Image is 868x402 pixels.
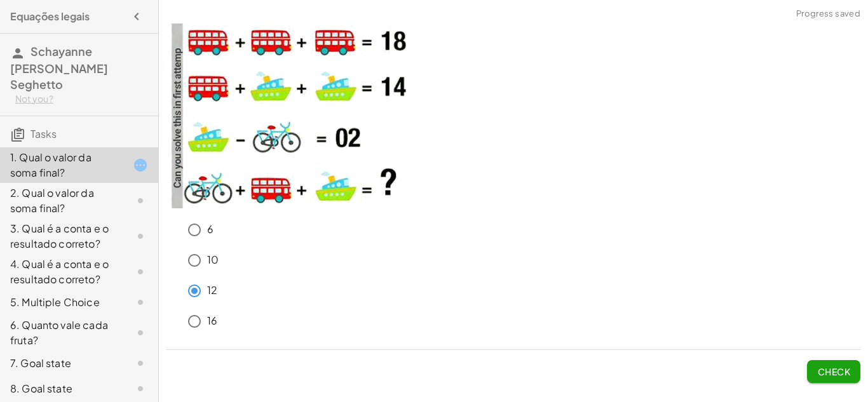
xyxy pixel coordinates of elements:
[133,193,148,208] i: Task not started.
[10,257,112,287] div: 4. Qual é a conta e o resultado correto?
[10,185,112,216] div: 2. Qual o valor da soma final?
[31,127,57,140] span: Tasks
[133,264,148,279] i: Task not started.
[133,325,148,340] i: Task not started.
[15,93,148,105] div: Not you?
[10,318,112,348] div: 6. Quanto vale cada fruta?
[796,8,860,20] span: Progress saved
[10,221,112,251] div: 3. Qual é a conta e o resultado correto?
[10,381,112,396] div: 8. Goal state
[817,366,850,377] span: Check
[133,295,148,310] i: Task not started.
[10,44,108,91] span: Schayanne [PERSON_NAME] Seghetto
[133,229,148,244] i: Task not started.
[133,356,148,371] i: Task not started.
[10,9,90,24] h4: Equações legais
[133,381,148,396] i: Task not started.
[207,283,217,298] p: 12
[207,314,217,328] p: 16
[207,253,219,267] p: 10
[807,360,860,383] button: Check
[166,23,421,208] img: e3a6a6dbff71d6ebb02154940c68ffbc4c531457286c3cba0861e68fd6070498.png
[10,295,112,310] div: 5. Multiple Choice
[133,157,148,173] i: Task started.
[207,222,214,237] p: 6
[10,356,112,371] div: 7. Goal state
[10,150,112,180] div: 1. Qual o valor da soma final?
